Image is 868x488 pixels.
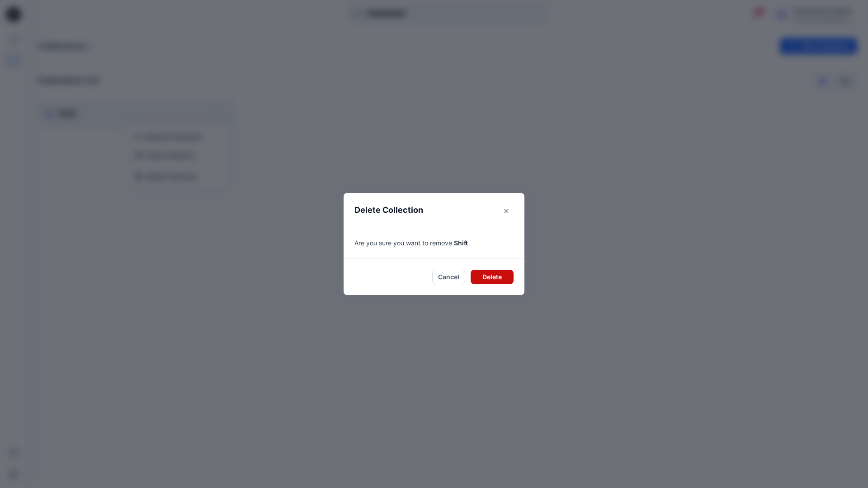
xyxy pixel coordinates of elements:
p: Are you sure you want to remove [354,238,514,248]
header: Delete Collection [344,193,524,227]
button: Close [499,204,514,218]
button: Cancel [432,270,465,284]
button: Delete [471,270,514,284]
span: Shift [454,239,468,247]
